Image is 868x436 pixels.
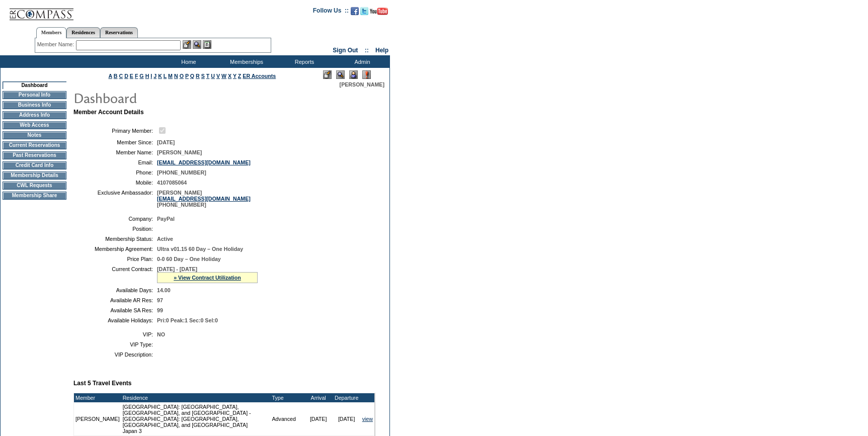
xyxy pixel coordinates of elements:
[77,236,153,242] td: Membership Status:
[185,73,189,79] a: P
[157,159,251,165] a: [EMAIL_ADDRESS][DOMAIN_NAME]
[375,47,388,54] a: Help
[190,73,194,79] a: Q
[193,40,201,49] img: View
[3,111,66,119] td: Address Info
[157,139,175,145] span: [DATE]
[3,131,66,139] td: Notes
[77,190,153,208] td: Exclusive Ambassador:
[157,256,221,262] span: 0-0 60 Day – One Holiday
[77,297,153,303] td: Available AR Res:
[153,73,156,79] a: J
[77,159,153,165] td: Email:
[3,182,66,190] td: CWL Requests
[304,393,333,402] td: Arrival
[73,380,131,387] b: Last 5 Travel Events
[36,27,67,38] a: Members
[333,393,361,402] td: Departure
[216,55,274,68] td: Memberships
[360,10,368,16] a: Follow us on Twitter
[3,101,66,109] td: Business Info
[77,266,153,283] td: Current Contract:
[145,73,149,79] a: H
[158,73,162,79] a: K
[119,73,123,79] a: C
[168,73,173,79] a: M
[349,70,358,79] img: Impersonate
[203,40,211,49] img: Reservations
[77,246,153,252] td: Membership Agreement:
[370,8,388,15] img: Subscribe to our YouTube Channel
[157,180,187,186] span: 4107085064
[3,141,66,149] td: Current Reservations
[174,275,241,281] a: » View Contract Utilization
[313,6,349,18] td: Follow Us ::
[157,216,175,222] span: PayPal
[174,73,178,79] a: N
[228,73,231,79] a: X
[157,287,171,293] span: 14.00
[3,121,66,129] td: Web Access
[271,402,304,435] td: Advanced
[121,402,271,435] td: [GEOGRAPHIC_DATA]: [GEOGRAPHIC_DATA], [GEOGRAPHIC_DATA], and [GEOGRAPHIC_DATA] - [GEOGRAPHIC_DATA...
[274,55,332,68] td: Reports
[77,169,153,176] td: Phone:
[150,73,152,79] a: I
[221,73,226,79] a: W
[216,73,220,79] a: V
[74,393,121,402] td: Member
[183,40,191,49] img: b_edit.gif
[77,139,153,145] td: Member Since:
[362,416,373,422] a: view
[66,27,100,38] a: Residences
[100,27,138,38] a: Reservations
[77,331,153,337] td: VIP:
[157,190,251,208] span: [PERSON_NAME] [PHONE_NUMBER]
[157,317,218,323] span: Pri:0 Peak:1 Sec:0 Sel:0
[109,73,112,79] a: A
[304,402,333,435] td: [DATE]
[130,73,133,79] a: E
[77,256,153,262] td: Price Plan:
[3,192,66,200] td: Membership Share
[157,307,163,313] span: 99
[332,55,390,68] td: Admin
[157,331,165,337] span: NO
[164,73,167,79] a: L
[114,73,118,79] a: B
[77,317,153,323] td: Available Holidays:
[77,149,153,155] td: Member Name:
[3,161,66,169] td: Credit Card Info
[77,226,153,232] td: Position:
[323,70,332,79] img: Edit Mode
[157,246,243,252] span: Ultra v01.15 60 Day – One Holiday
[206,73,210,79] a: T
[196,73,200,79] a: R
[238,73,242,79] a: Z
[77,341,153,347] td: VIP Type:
[157,149,202,155] span: [PERSON_NAME]
[3,91,66,99] td: Personal Info
[211,73,215,79] a: U
[157,169,206,176] span: [PHONE_NUMBER]
[233,73,236,79] a: Y
[243,73,276,79] a: ER Accounts
[201,73,205,79] a: S
[333,47,358,54] a: Sign Out
[121,393,271,402] td: Residence
[135,73,138,79] a: F
[3,81,66,89] td: Dashboard
[74,402,121,435] td: [PERSON_NAME]
[77,307,153,313] td: Available SA Res:
[3,171,66,180] td: Membership Details
[77,126,153,135] td: Primary Member:
[77,216,153,222] td: Company:
[139,73,143,79] a: G
[159,55,216,68] td: Home
[37,40,76,49] div: Member Name:
[124,73,128,79] a: D
[77,287,153,293] td: Available Days:
[157,266,197,272] span: [DATE] - [DATE]
[336,70,345,79] img: View Mode
[351,10,359,16] a: Become our fan on Facebook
